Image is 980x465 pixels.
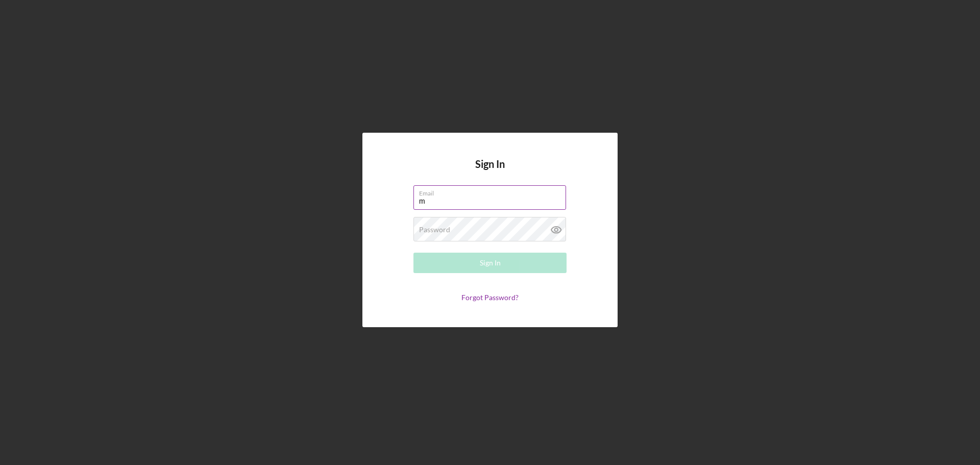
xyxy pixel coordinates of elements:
h4: Sign In [475,158,505,185]
a: Forgot Password? [461,293,519,302]
button: Sign In [413,253,567,273]
div: Sign In [480,253,501,273]
label: Password [419,226,450,234]
label: Email [419,186,566,197]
